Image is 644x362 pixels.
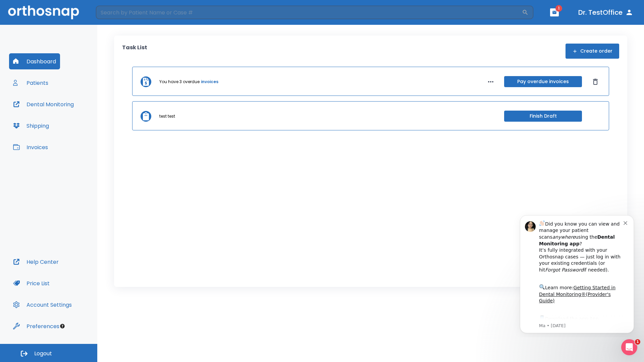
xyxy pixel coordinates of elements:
[34,350,52,357] span: Logout
[122,44,147,59] p: Task List
[576,6,636,18] button: Dr. TestOffice
[9,139,52,155] button: Invoices
[29,105,114,139] div: Download the app: | ​ Let us know if you need help getting started!
[29,107,89,119] a: App Store
[510,209,644,337] iframe: Intercom notifications message
[9,53,60,69] button: Dashboard
[8,5,79,19] img: Orthosnap
[59,323,65,329] div: Tooltip anchor
[96,6,522,19] input: Search by Patient Name or Case #
[9,118,53,134] button: Shipping
[9,275,54,291] button: Price List
[9,297,76,313] button: Account Settings
[9,96,78,112] button: Dental Monitoring
[504,111,582,122] button: Finish Draft
[621,339,637,355] iframe: Intercom live chat
[159,79,200,85] p: You have 3 overdue
[114,10,119,16] button: Dismiss notification
[29,114,114,120] p: Message from Ma, sent 6w ago
[201,79,218,85] a: invoices
[566,44,619,59] button: Create order
[159,113,175,119] p: test test
[9,254,63,270] button: Help Center
[635,339,640,345] span: 1
[9,318,63,334] button: Preferences
[504,76,582,87] button: Pay overdue invoices
[9,75,52,91] button: Patients
[555,5,562,12] span: 1
[590,76,601,87] button: Dismiss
